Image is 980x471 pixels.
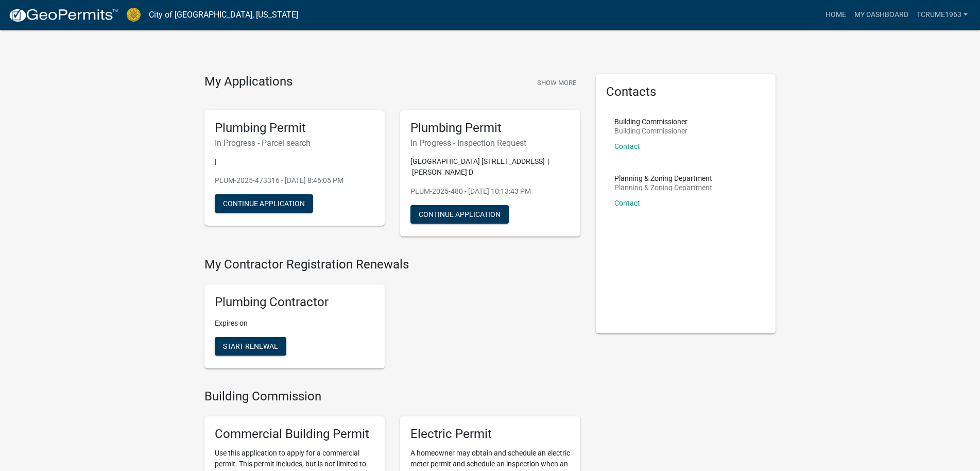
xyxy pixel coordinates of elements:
[821,5,850,25] a: Home
[215,318,374,329] p: Expires on
[410,186,570,197] p: PLUM-2025-480 - [DATE] 10:13:43 PM
[410,138,570,148] h6: In Progress - Inspection Request
[215,156,374,167] p: |
[410,156,570,178] p: [GEOGRAPHIC_DATA] [STREET_ADDRESS] | [PERSON_NAME] D
[913,5,972,25] a: tcrume1963
[614,142,640,150] a: Contact
[410,205,509,224] button: Continue Application
[614,175,712,182] p: Planning & Zoning Department
[204,74,293,90] h4: My Applications
[410,427,570,442] h5: Electric Permit
[215,121,374,136] h5: Plumbing Permit
[215,427,374,442] h5: Commercial Building Permit
[204,257,580,377] wm-registration-list-section: My Contractor Registration Renewals
[606,85,766,99] h5: Contacts
[223,342,278,350] span: Start Renewal
[614,199,640,207] a: Contact
[850,5,913,25] a: My Dashboard
[614,118,687,125] p: Building Commissioner
[204,389,580,404] h4: Building Commission
[149,6,298,24] a: City of [GEOGRAPHIC_DATA], [US_STATE]
[614,127,687,134] p: Building Commissioner
[215,337,286,356] button: Start Renewal
[127,8,141,22] img: City of Jeffersonville, Indiana
[204,257,580,272] h4: My Contractor Registration Renewals
[614,184,712,191] p: Planning & Zoning Department
[215,295,374,310] h5: Plumbing Contractor
[410,121,570,136] h5: Plumbing Permit
[533,74,580,91] button: Show More
[215,194,313,213] button: Continue Application
[215,175,374,186] p: PLUM-2025-473316 - [DATE] 8:46:05 PM
[215,138,374,148] h6: In Progress - Parcel search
